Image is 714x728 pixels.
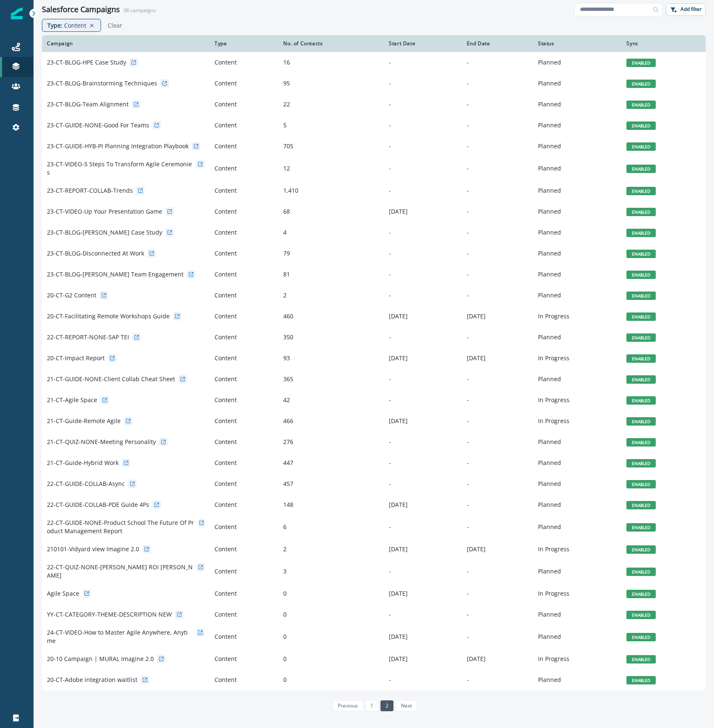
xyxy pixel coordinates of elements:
[210,390,278,410] td: Content
[533,94,621,115] td: Planned
[626,611,656,619] span: ENABLED
[389,375,457,383] p: -
[389,249,457,258] p: -
[626,271,656,279] span: ENABLED
[210,94,278,115] td: Content
[533,604,621,625] td: Planned
[104,21,122,29] button: Clear
[47,459,119,467] p: 21-CT-Guide-Hybrid Work
[283,100,290,108] span: 22
[47,501,149,509] p: 22-CT-GUIDE-COLLAB-PDE Guide 4Ps
[389,164,457,173] p: -
[666,3,706,16] button: Add filter
[47,249,144,258] p: 23-CT-BLOG-Disconnected At Work
[42,669,706,690] a: 20-CT-Adobe integration waitlistContent0--PlannedENABLED
[467,142,528,150] p: -
[626,545,656,554] span: ENABLED
[210,648,278,669] td: Content
[626,568,656,576] span: ENABLED
[626,80,656,88] span: ENABLED
[42,452,706,473] a: 21-CT-Guide-Hybrid WorkContent447--PlannedENABLED
[283,375,293,383] span: 365
[389,270,457,279] p: -
[42,52,706,73] a: 23-CT-BLOG-HPE Case StudyContent16--PlannedENABLED
[47,186,133,195] p: 23-CT-REPORT-COLLAB-Trends
[533,369,621,390] td: Planned
[283,79,290,87] span: 95
[389,676,457,684] p: -
[210,243,278,264] td: Content
[47,589,79,598] p: Agile Space
[538,40,616,47] div: Status
[389,354,457,362] p: [DATE]
[467,354,528,362] p: [DATE]
[389,589,457,598] p: [DATE]
[626,438,656,447] span: ENABLED
[47,545,139,553] p: 210101-Vidyard view Imagine 2.0
[210,115,278,136] td: Content
[210,285,278,306] td: Content
[42,264,706,285] a: 23-CT-BLOG-[PERSON_NAME] Team EngagementContent81--PlannedENABLED
[47,519,195,535] p: 22-CT-GUIDE-NONE-Product School The Future Of Product Management Report
[283,333,293,341] span: 350
[467,79,528,88] p: -
[47,676,137,684] p: 20-CT-Adobe integration waitlist
[42,136,706,157] a: 23-CT-GUIDE-HYB-PI Planning Integration PlaybookContent705--PlannedENABLED
[533,306,621,327] td: In Progress
[389,79,457,88] p: -
[42,115,706,136] a: 23-CT-GUIDE-NONE-Good For TeamsContent5--PlannedENABLED
[42,180,706,201] a: 23-CT-REPORT-COLLAB-TrendsContent1,410--PlannedENABLED
[389,545,457,553] p: [DATE]
[333,700,363,711] a: Previous page
[283,589,287,597] span: 0
[283,312,293,320] span: 460
[47,291,96,299] p: 20-CT-G2 Content
[210,560,278,583] td: Content
[533,560,621,583] td: Planned
[47,354,105,362] p: 20-CT-Impact Report
[467,438,528,446] p: -
[626,40,701,47] div: Sync
[210,473,278,494] td: Content
[47,628,193,645] p: 24-CT-VIDEO-How to Master Agile Anywhere, Anytime
[533,136,621,157] td: Planned
[389,501,457,509] p: [DATE]
[467,375,528,383] p: -
[533,264,621,285] td: Planned
[331,700,417,711] ul: Pagination
[283,523,287,531] span: 6
[283,142,293,150] span: 705
[42,327,706,348] a: 22-CT-REPORT-NONE-SAP TEIContent350--PlannedENABLED
[47,228,162,237] p: 23-CT-BLOG-[PERSON_NAME] Case Study
[210,669,278,690] td: Content
[283,58,290,66] span: 16
[467,567,528,576] p: -
[47,438,156,446] p: 21-CT-QUIZ-NONE-Meeting Personality
[467,545,528,553] p: [DATE]
[467,480,528,488] p: -
[389,207,457,216] p: [DATE]
[533,583,621,604] td: In Progress
[47,160,193,177] p: 23-CT-VIDEO-5 Steps To Transform Agile Ceremonies
[626,208,656,216] span: ENABLED
[210,583,278,604] td: Content
[210,604,278,625] td: Content
[42,201,706,222] a: 23-CT-VIDEO-Up Your Presentation GameContent68[DATE]-PlannedENABLED
[283,249,290,257] span: 79
[389,655,457,663] p: [DATE]
[626,375,656,384] span: ENABLED
[47,396,97,404] p: 21-CT-Agile Space
[533,390,621,410] td: In Progress
[42,19,101,32] div: Type: Content
[210,625,278,648] td: Content
[389,480,457,488] p: -
[210,452,278,473] td: Content
[210,515,278,539] td: Content
[42,494,706,515] a: 22-CT-GUIDE-COLLAB-PDE Guide 4PsContent148[DATE]-PlannedENABLED
[283,40,379,47] div: No. of Contacts
[533,648,621,669] td: In Progress
[389,396,457,404] p: -
[283,655,287,663] span: 0
[210,410,278,431] td: Content
[42,539,706,560] a: 210101-Vidyard view Imagine 2.0Content2[DATE][DATE]In ProgressENABLED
